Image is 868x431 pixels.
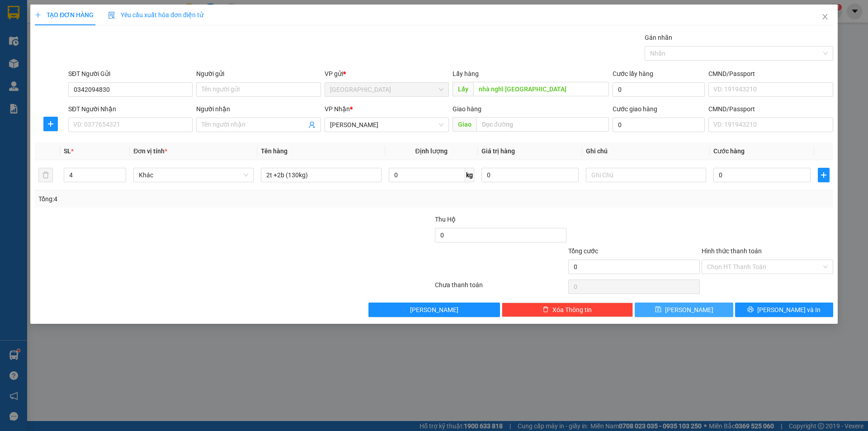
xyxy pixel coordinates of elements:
span: Cước hàng [713,147,745,155]
button: [PERSON_NAME] [368,303,500,317]
button: plus [43,117,58,131]
div: Người nhận [196,104,321,114]
input: VD: Bàn, Ghế [261,168,381,182]
span: Giao hàng [453,105,481,113]
span: SL [64,147,71,155]
div: [GEOGRAPHIC_DATA] [8,8,99,28]
span: printer [747,306,754,313]
label: Cước lấy hàng [613,70,653,77]
div: [PERSON_NAME] [106,28,179,39]
div: Chưa thanh toán [434,280,567,296]
div: Tổng: 4 [38,194,335,204]
div: SĐT Người Nhận [68,104,193,114]
span: plus [35,12,41,18]
span: Tên hàng [261,147,288,155]
div: Người gửi [196,69,321,79]
span: Lấy [453,82,473,96]
th: Ghi chú [582,142,710,160]
div: [PERSON_NAME] [106,8,179,28]
img: icon [108,12,115,19]
button: Close [812,5,838,30]
span: Tổng cước [568,247,598,255]
span: Giao [453,117,476,132]
span: Lấy hàng [453,70,479,77]
span: Thu Hộ [435,216,456,223]
button: plus [818,168,830,182]
button: delete [38,168,53,182]
button: save[PERSON_NAME] [635,303,733,317]
span: Nhận: [106,8,127,17]
span: delete [542,306,549,313]
span: [PERSON_NAME] và In [757,305,821,315]
input: Dọc đường [473,82,609,96]
div: 0971417390 [8,39,99,52]
span: plus [818,171,829,179]
input: Cước giao hàng [613,118,705,132]
span: save [655,306,661,313]
span: Gửi: [8,8,22,17]
span: [PERSON_NAME] [665,305,713,315]
button: deleteXóa Thông tin [502,303,633,317]
span: CƯỚC RỒI : [7,58,50,67]
label: Cước giao hàng [613,105,657,113]
span: kg [465,168,474,182]
div: 0327041825 [106,39,179,52]
input: 0 [481,168,579,182]
span: close [821,13,829,20]
span: Xóa Thông tin [552,305,592,315]
span: user-add [308,121,316,128]
div: CMND/Passport [708,104,833,114]
label: Gán nhãn [645,34,672,41]
span: Đơn vị tính [133,147,167,155]
span: Khác [139,168,248,182]
span: VP Nhận [325,105,350,113]
input: Ghi Chú [586,168,706,182]
span: Yêu cầu xuất hóa đơn điện tử [108,11,203,19]
span: Định lượng [415,147,448,155]
div: kha [8,28,99,39]
div: 40.000 [7,57,101,68]
button: printer[PERSON_NAME] và In [735,303,833,317]
span: [PERSON_NAME] [410,305,458,315]
span: Đà Lạt [330,83,443,96]
span: plus [44,120,57,128]
label: Hình thức thanh toán [702,247,762,255]
span: Phan Thiết [330,118,443,132]
span: Giá trị hàng [481,147,515,155]
div: VP gửi [325,69,449,79]
input: Cước lấy hàng [613,82,705,97]
span: TẠO ĐƠN HÀNG [35,11,94,19]
input: Dọc đường [476,117,609,132]
div: SĐT Người Gửi [68,69,193,79]
div: CMND/Passport [708,69,833,79]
